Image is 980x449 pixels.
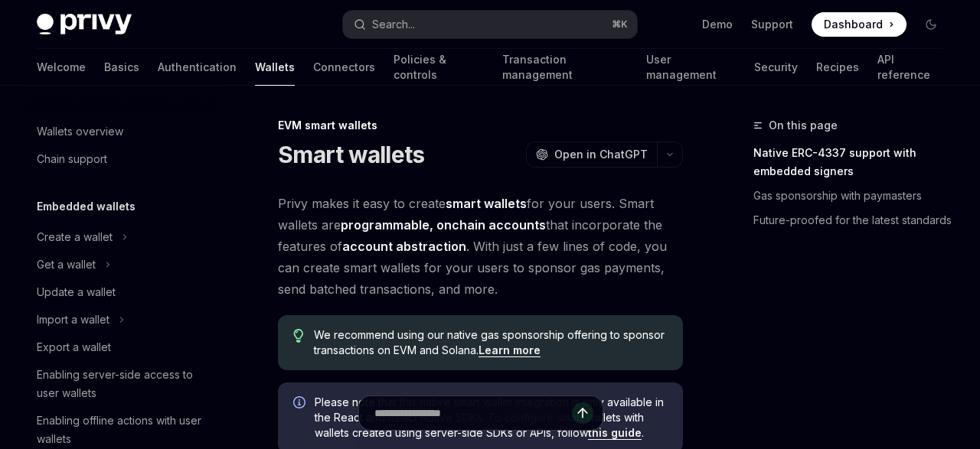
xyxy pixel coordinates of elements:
[769,116,838,135] span: On this page
[37,311,109,329] div: Import a wallet
[24,145,220,173] a: Chain support
[816,49,859,86] a: Recipes
[37,228,113,246] div: Create a wallet
[24,223,220,251] button: Toggle Create a wallet section
[343,11,637,38] button: Open search
[554,147,648,162] span: Open in ChatGPT
[24,361,220,407] a: Enabling server-side access to user wallets
[877,49,943,86] a: API reference
[293,329,304,343] svg: Tip
[341,217,546,233] strong: programmable, onchain accounts
[24,118,220,145] a: Wallets overview
[24,333,220,361] a: Export a wallet
[37,49,86,86] a: Welcome
[24,306,220,333] button: Toggle Import a wallet section
[342,239,466,255] a: account abstraction
[37,122,123,141] div: Wallets overview
[37,255,96,274] div: Get a wallet
[753,141,955,184] a: Native ERC-4337 support with embedded signers
[37,14,132,35] img: dark logo
[753,184,955,208] a: Gas sponsorship with paymasters
[278,141,424,168] h1: Smart wallets
[479,343,541,357] a: Learn more
[24,251,220,278] button: Toggle Get a wallet section
[37,283,116,301] div: Update a wallet
[754,49,798,86] a: Security
[278,118,683,133] div: EVM smart wallets
[572,402,593,424] button: Send message
[158,49,237,86] a: Authentication
[702,17,733,32] a: Demo
[824,17,883,32] span: Dashboard
[646,49,735,86] a: User management
[751,17,793,32] a: Support
[24,278,220,306] a: Update a wallet
[446,196,527,211] strong: smart wallets
[502,49,628,86] a: Transaction management
[313,49,375,86] a: Connectors
[278,193,683,300] span: Privy makes it easy to create for your users. Smart wallets are that incorporate the features of ...
[526,142,657,168] button: Open in ChatGPT
[374,396,572,430] input: Ask a question...
[753,208,955,233] a: Future-proofed for the latest standards
[919,12,943,37] button: Toggle dark mode
[394,49,484,86] a: Policies & controls
[255,49,295,86] a: Wallets
[37,150,107,168] div: Chain support
[37,338,111,356] div: Export a wallet
[372,15,415,34] div: Search...
[37,197,136,216] h5: Embedded wallets
[37,366,211,402] div: Enabling server-side access to user wallets
[612,18,628,31] span: ⌘ K
[812,12,906,37] a: Dashboard
[37,412,211,448] div: Enabling offline actions with user wallets
[314,327,668,358] span: We recommend using our native gas sponsorship offering to sponsor transactions on EVM and Solana.
[104,49,139,86] a: Basics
